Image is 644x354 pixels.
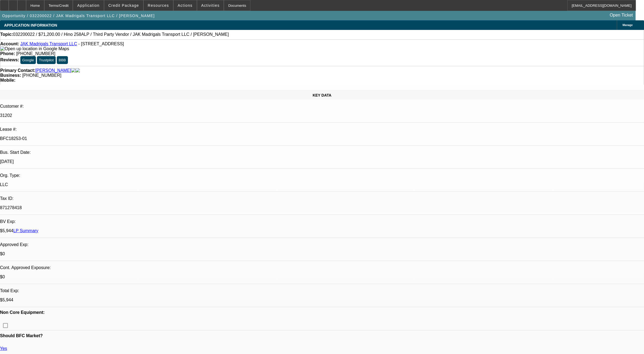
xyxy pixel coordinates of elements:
[104,0,143,11] button: Credit Package
[13,32,229,37] span: 032200022 / $71,200.00 / Hino 258ALP / Third Party Vendor / JAK Madrigals Transport LLC / [PERSON...
[197,0,224,11] button: Activities
[608,11,635,20] a: Open Ticket
[13,228,38,233] a: LP Summary
[37,56,55,64] button: Trustpilot
[71,68,76,73] img: facebook-icon.png
[16,51,55,56] span: [PHONE_NUMBER]
[0,68,35,73] strong: Primary Contact:
[623,24,633,27] span: Manage
[0,73,21,78] strong: Business:
[0,46,69,51] img: Open up location in Google Maps
[144,0,173,11] button: Resources
[73,0,103,11] button: Application
[76,68,80,73] img: linkedin-icon.png
[20,42,77,46] a: JAK Madrigals Transport LLC
[174,0,197,11] button: Actions
[313,93,331,97] span: KEY DATA
[4,23,57,27] span: APPLICATION INFORMATION
[0,51,15,56] strong: Phone:
[0,32,13,37] strong: Topic:
[35,68,71,73] a: [PERSON_NAME]
[57,56,68,64] button: BBB
[2,14,155,18] span: Opportunity / 032200022 / JAK Madrigals Transport LLC / [PERSON_NAME]
[0,78,15,82] strong: Mobile:
[22,73,61,78] span: [PHONE_NUMBER]
[20,56,36,64] button: Google
[148,3,169,8] span: Resources
[77,3,99,8] span: Application
[0,46,69,51] a: View Google Maps
[201,3,220,8] span: Activities
[78,42,124,46] span: - [STREET_ADDRESS]
[0,58,19,62] strong: Reviews:
[108,3,139,8] span: Credit Package
[178,3,193,8] span: Actions
[0,42,19,46] strong: Account:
